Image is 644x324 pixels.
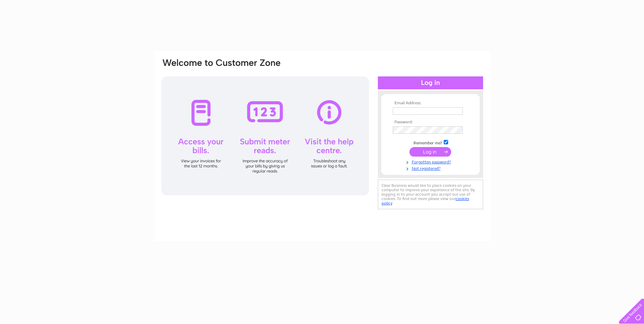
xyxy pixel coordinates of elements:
[391,120,470,125] th: Password:
[409,147,451,157] input: Submit
[393,165,470,171] a: Not registered?
[382,196,469,205] a: cookies policy
[378,180,483,209] div: Clear Business would like to place cookies on your computer to improve your experience of the sit...
[391,101,470,106] th: Email Address:
[391,139,470,146] td: Remember me?
[393,158,470,165] a: Forgotten password?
